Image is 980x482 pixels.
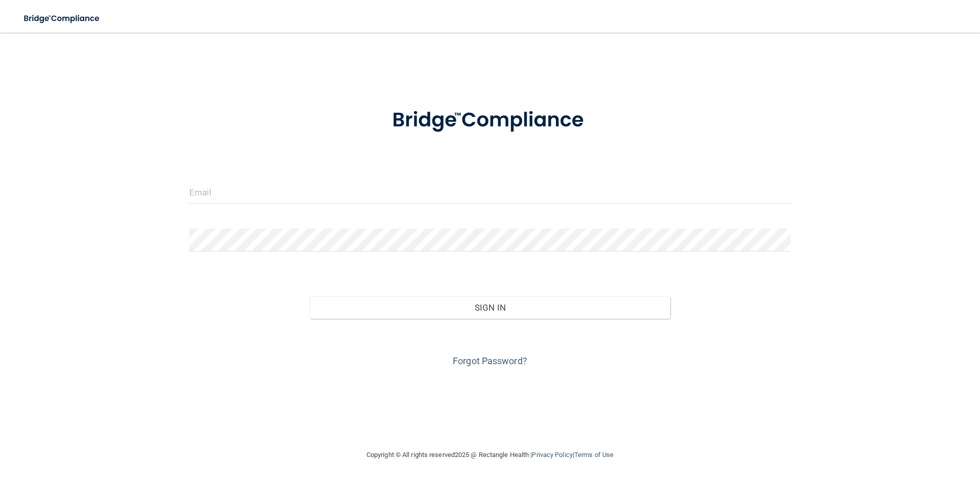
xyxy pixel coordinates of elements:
[15,8,109,29] img: bridge_compliance_login_screen.278c3ca4.svg
[532,451,572,459] a: Privacy Policy
[189,181,791,204] input: Email
[371,94,609,147] img: bridge_compliance_login_screen.278c3ca4.svg
[453,356,527,366] a: Forgot Password?
[304,439,676,471] div: Copyright © All rights reserved 2025 @ Rectangle Health | |
[310,296,671,319] button: Sign In
[574,451,614,459] a: Terms of Use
